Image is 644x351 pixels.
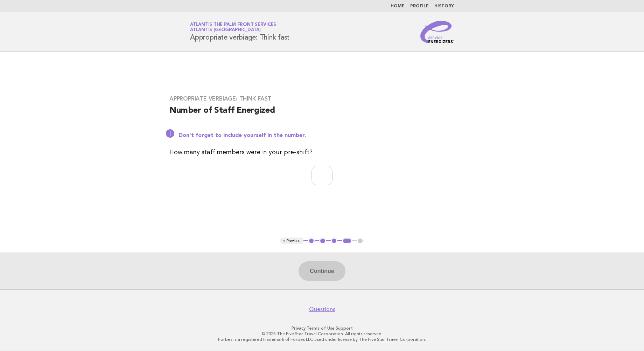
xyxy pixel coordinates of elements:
h2: Number of Staff Energized [169,105,475,122]
button: 3 [331,238,338,245]
a: Terms of Use [307,326,335,331]
p: How many staff members were in your pre-shift? [169,147,475,157]
a: Atlantis The Palm Front ServicesAtlantis [GEOGRAPHIC_DATA] [190,22,276,32]
a: Support [336,326,353,331]
a: Home [391,4,405,8]
h1: Appropriate verbiage: Think fast [190,23,289,41]
button: 1 [308,238,315,245]
p: · · [108,325,536,331]
img: Service Energizers [420,21,454,43]
a: History [434,4,454,8]
p: Don't forget to include yourself in the number. [178,132,475,139]
button: 2 [319,238,326,245]
button: 4 [342,238,352,245]
p: Forbes is a registered trademark of Forbes LLC used under license by The Five Star Travel Corpora... [108,337,536,342]
a: Privacy [292,326,306,331]
button: < Previous [280,238,303,245]
a: Profile [410,4,429,8]
h3: Appropriate verbiage: Think fast [169,95,475,102]
span: Atlantis [GEOGRAPHIC_DATA] [190,28,261,33]
p: © 2025 The Five Star Travel Corporation. All rights reserved. [108,331,536,337]
a: Questions [309,306,335,313]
